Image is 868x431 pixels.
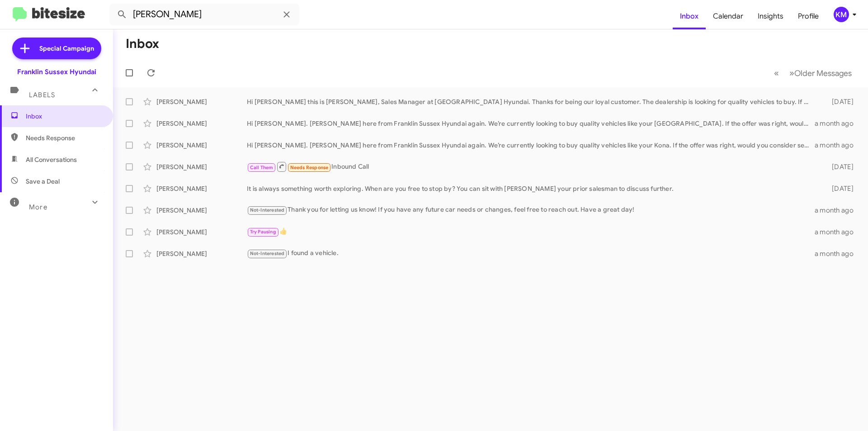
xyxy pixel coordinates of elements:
[826,7,858,22] button: KM
[39,44,94,53] span: Special Campaign
[817,97,861,106] div: [DATE]
[250,251,285,256] span: Not-Interested
[794,68,852,78] span: Older Messages
[156,119,247,128] div: [PERSON_NAME]
[26,133,103,142] span: Needs Response
[12,38,101,59] a: Special Campaign
[834,7,849,22] div: KM
[774,67,779,79] span: «
[815,141,861,150] div: a month ago
[247,248,815,259] div: I found a vehicle.
[750,3,791,29] a: Insights
[784,64,857,82] button: Next
[109,4,299,25] input: Search
[247,205,815,215] div: Thank you for letting us know! If you have any future car needs or changes, feel free to reach ou...
[791,3,826,29] a: Profile
[817,162,861,171] div: [DATE]
[815,206,861,215] div: a month ago
[156,97,247,106] div: [PERSON_NAME]
[26,177,60,186] span: Save a Deal
[17,67,96,76] div: Franklin Sussex Hyundai
[290,165,329,171] span: Needs Response
[29,203,47,211] span: More
[817,184,861,193] div: [DATE]
[789,67,794,79] span: »
[815,227,861,237] div: a month ago
[156,162,247,171] div: [PERSON_NAME]
[769,64,857,82] nav: Page navigation example
[156,141,247,150] div: [PERSON_NAME]
[126,37,159,51] h1: Inbox
[247,97,817,106] div: Hi [PERSON_NAME] this is [PERSON_NAME], Sales Manager at [GEOGRAPHIC_DATA] Hyundai. Thanks for be...
[673,3,706,29] a: Inbox
[769,64,784,82] button: Previous
[247,141,815,150] div: Hi [PERSON_NAME]. [PERSON_NAME] here from Franklin Sussex Hyundai again. We’re currently looking ...
[250,207,285,213] span: Not-Interested
[250,229,276,235] span: Try Pausing
[156,184,247,193] div: [PERSON_NAME]
[26,155,77,164] span: All Conversations
[247,184,817,193] div: It is always something worth exploring. When are you free to stop by? You can sit with [PERSON_NA...
[156,227,247,237] div: [PERSON_NAME]
[26,112,103,121] span: Inbox
[706,3,750,29] a: Calendar
[815,249,861,258] div: a month ago
[815,119,861,128] div: a month ago
[247,161,817,172] div: Inbound Call
[247,227,815,237] div: 👍
[156,206,247,215] div: [PERSON_NAME]
[247,119,815,128] div: Hi [PERSON_NAME]. [PERSON_NAME] here from Franklin Sussex Hyundai again. We’re currently looking ...
[29,91,55,99] span: Labels
[156,249,247,258] div: [PERSON_NAME]
[250,165,274,171] span: Call Them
